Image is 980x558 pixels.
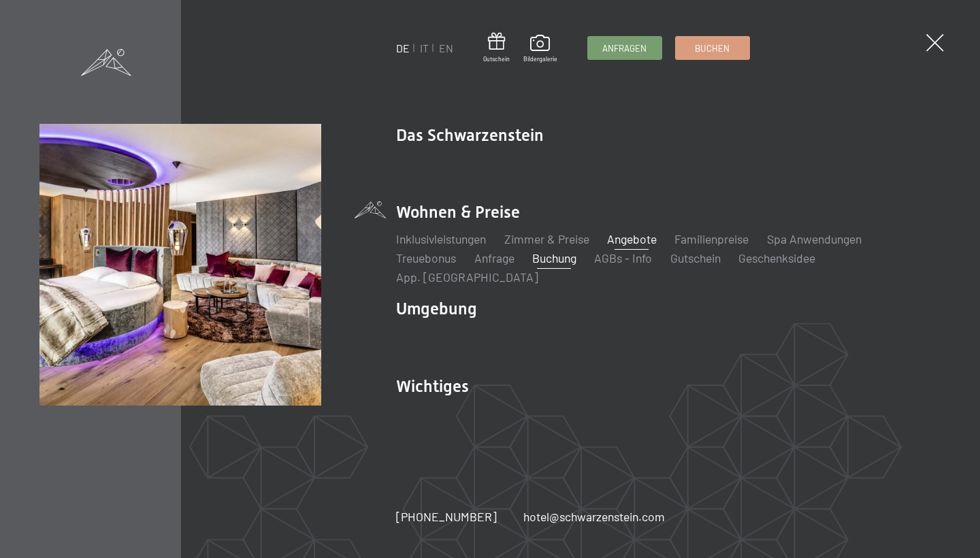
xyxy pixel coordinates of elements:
[767,231,862,246] a: Spa Anwendungen
[670,250,721,265] a: Gutschein
[483,55,510,63] span: Gutschein
[532,250,576,265] a: Buchung
[695,42,730,54] span: Buchen
[602,42,647,54] span: Anfragen
[504,231,589,246] a: Zimmer & Preise
[396,231,486,246] a: Inklusivleistungen
[396,269,538,284] a: App. [GEOGRAPHIC_DATA]
[674,231,749,246] a: Familienpreise
[396,250,456,265] a: Treuebonus
[588,37,661,59] a: Anfragen
[420,42,429,54] a: IT
[396,508,497,525] a: [PHONE_NUMBER]
[439,42,453,54] a: EN
[676,37,749,59] a: Buchen
[607,231,657,246] a: Angebote
[483,33,510,63] a: Gutschein
[594,250,652,265] a: AGBs - Info
[523,35,557,63] a: Bildergalerie
[396,509,497,524] span: [PHONE_NUMBER]
[523,508,665,525] a: hotel@schwarzenstein.com
[738,250,815,265] a: Geschenksidee
[523,55,557,63] span: Bildergalerie
[396,42,410,54] a: DE
[474,250,514,265] a: Anfrage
